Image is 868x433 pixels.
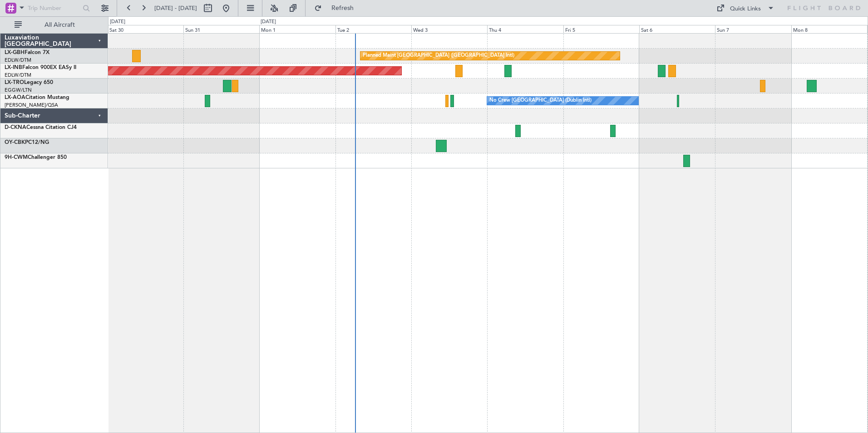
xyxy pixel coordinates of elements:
[5,95,69,100] a: LX-AOACitation Mustang
[5,65,22,70] span: LX-INB
[324,5,362,11] span: Refresh
[5,125,77,130] a: D-CKNACessna Citation CJ4
[363,49,514,63] div: Planned Maint [GEOGRAPHIC_DATA] ([GEOGRAPHIC_DATA] Intl)
[639,25,715,33] div: Sat 6
[5,102,58,108] a: [PERSON_NAME]/QSA
[489,94,592,108] div: No Crew [GEOGRAPHIC_DATA] (Dublin Intl)
[791,25,867,33] div: Mon 8
[715,25,791,33] div: Sun 7
[712,1,779,15] button: Quick Links
[108,25,183,33] div: Sat 30
[28,1,80,15] input: Trip Number
[5,125,26,130] span: D-CKNA
[154,4,197,12] span: [DATE] - [DATE]
[5,155,67,160] a: 9H-CWMChallenger 850
[183,25,259,33] div: Sun 31
[10,18,99,32] button: All Aircraft
[730,5,761,14] div: Quick Links
[5,72,31,79] a: EDLW/DTM
[411,25,487,33] div: Wed 3
[563,25,639,33] div: Fri 5
[335,25,411,33] div: Tue 2
[487,25,563,33] div: Thu 4
[24,22,96,28] span: All Aircraft
[5,57,31,64] a: EDLW/DTM
[5,140,49,145] a: OY-CBKPC12/NG
[5,50,25,55] span: LX-GBH
[5,80,53,85] a: LX-TROLegacy 650
[110,18,125,26] div: [DATE]
[261,18,276,26] div: [DATE]
[5,65,76,70] a: LX-INBFalcon 900EX EASy II
[5,95,25,100] span: LX-AOA
[259,25,335,33] div: Mon 1
[310,1,365,15] button: Refresh
[5,155,28,160] span: 9H-CWM
[5,140,25,145] span: OY-CBK
[5,50,49,55] a: LX-GBHFalcon 7X
[5,80,24,85] span: LX-TRO
[5,87,32,93] a: EGGW/LTN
